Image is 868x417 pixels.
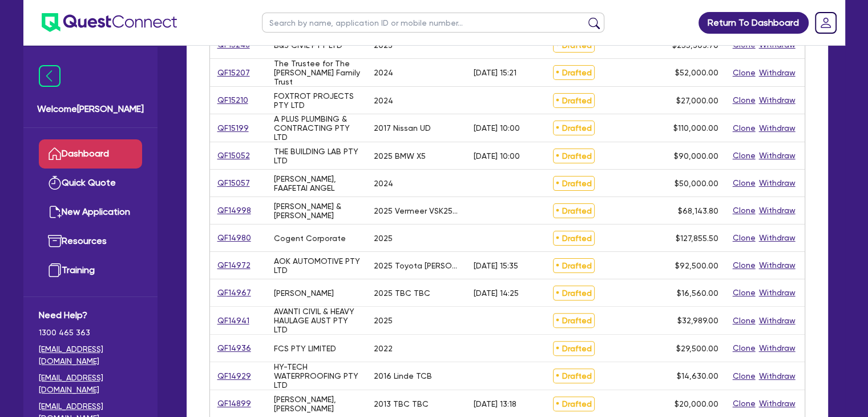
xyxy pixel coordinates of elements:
[39,327,142,339] span: 1300 465 363
[374,123,431,133] div: 2017 Nissan UD
[217,177,251,190] a: QF15057
[758,231,796,244] button: Withdraw
[676,344,718,353] span: $29,500.00
[732,149,756,162] button: Clone
[758,66,796,79] button: Withdraw
[553,203,595,218] span: Drafted
[39,372,142,396] a: [EMAIL_ADDRESS][DOMAIN_NAME]
[676,96,718,105] span: $27,000.00
[474,261,518,270] div: [DATE] 15:35
[48,263,62,277] img: training
[274,114,360,142] div: A PLUS PLUMBING & CONTRACTING PTY LTD
[732,122,756,135] button: Clone
[39,139,142,169] a: Dashboard
[553,341,595,356] span: Drafted
[42,13,177,32] img: quest-connect-logo-blue
[677,371,718,380] span: $14,630.00
[553,396,595,411] span: Drafted
[374,234,393,243] div: 2025
[699,12,809,34] a: Return To Dashboard
[374,179,393,188] div: 2024
[48,234,62,248] img: resources
[732,259,756,272] button: Clone
[553,313,595,328] span: Drafted
[39,256,142,285] a: Training
[374,371,432,380] div: 2016 Linde TCB
[675,261,718,270] span: $92,500.00
[374,151,426,161] div: 2025 BMW X5
[274,362,360,390] div: HY-TECH WATERPROOFING PTY LTD
[553,149,595,163] span: Drafted
[374,288,430,298] div: 2025 TBC TBC
[553,121,595,135] span: Drafted
[758,149,796,162] button: Withdraw
[758,177,796,190] button: Withdraw
[274,256,360,275] div: AOK AUTOMOTIVE PTY LTD
[732,231,756,244] button: Clone
[217,314,250,327] a: QF14941
[553,65,595,80] span: Drafted
[274,307,360,334] div: AVANTI CIVIL & HEAVY HAULAGE AUST PTY LTD
[274,91,360,110] div: FOXTROT PROJECTS PTY LTD
[48,205,62,219] img: new-application
[217,66,251,79] a: QF15207
[758,342,796,355] button: Withdraw
[674,151,718,161] span: $90,000.00
[274,202,360,220] div: [PERSON_NAME] & [PERSON_NAME]
[553,286,595,300] span: Drafted
[758,314,796,327] button: Withdraw
[732,342,756,355] button: Clone
[732,177,756,190] button: Clone
[37,102,144,116] span: Welcome [PERSON_NAME]
[732,370,756,383] button: Clone
[274,344,336,353] div: FCS PTY LIMITED
[274,234,346,243] div: Cogent Corporate
[553,231,595,246] span: Drafted
[374,206,460,215] div: 2025 Vermeer VSK25-100G
[732,66,756,79] button: Clone
[39,65,60,87] img: icon-menu-close
[217,259,251,272] a: QF14972
[758,286,796,299] button: Withdraw
[217,204,252,217] a: QF14998
[274,147,360,165] div: THE BUILDING LAB PTY LTD
[677,316,718,325] span: $32,989.00
[732,94,756,107] button: Clone
[39,227,142,256] a: Resources
[217,370,252,383] a: QF14929
[553,176,595,191] span: Drafted
[374,261,460,270] div: 2025 Toyota [PERSON_NAME]
[553,368,595,383] span: Drafted
[217,397,252,410] a: QF14899
[553,258,595,273] span: Drafted
[675,399,718,408] span: $20,000.00
[758,94,796,107] button: Withdraw
[217,149,251,162] a: QF15052
[732,314,756,327] button: Clone
[374,344,393,353] div: 2022
[758,122,796,135] button: Withdraw
[39,169,142,198] a: Quick Quote
[553,93,595,108] span: Drafted
[217,231,252,244] a: QF14980
[676,234,718,243] span: $127,855.50
[675,179,718,188] span: $50,000.00
[474,288,519,298] div: [DATE] 14:25
[758,397,796,410] button: Withdraw
[758,370,796,383] button: Withdraw
[474,151,520,161] div: [DATE] 10:00
[274,174,360,193] div: [PERSON_NAME], FAAFETAI ANGEL
[374,68,393,77] div: 2024
[217,94,249,107] a: QF15210
[39,198,142,227] a: New Application
[217,286,252,299] a: QF14967
[811,8,841,38] a: Dropdown toggle
[673,123,718,133] span: $110,000.00
[374,316,393,325] div: 2025
[262,13,604,33] input: Search by name, application ID or mobile number...
[758,259,796,272] button: Withdraw
[732,397,756,410] button: Clone
[678,206,718,215] span: $68,143.80
[39,343,142,367] a: [EMAIL_ADDRESS][DOMAIN_NAME]
[732,286,756,299] button: Clone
